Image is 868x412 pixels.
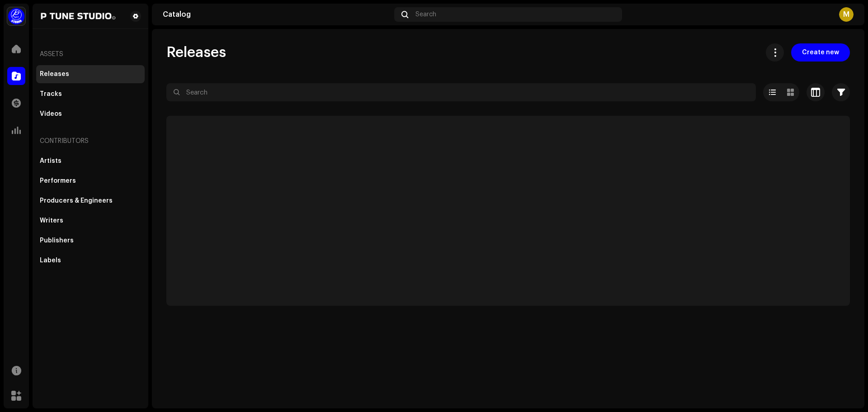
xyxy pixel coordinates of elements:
[36,105,145,123] re-m-nav-item: Videos
[36,192,145,210] re-m-nav-item: Producers & Engineers
[791,43,850,62] button: Create new
[415,11,436,18] span: Search
[166,83,756,101] input: Search
[40,157,61,165] div: Artists
[802,43,839,62] span: Create new
[40,90,62,98] div: Tracks
[36,232,145,250] re-m-nav-item: Publishers
[40,257,61,264] div: Labels
[36,130,145,152] re-a-nav-header: Contributors
[40,177,76,185] div: Performers
[40,71,69,78] div: Releases
[36,152,145,170] re-m-nav-item: Artists
[839,7,854,22] div: M
[40,11,116,22] img: 014156fc-5ea7-42a8-85d9-84b6ed52d0f4
[7,7,25,25] img: a1dd4b00-069a-4dd5-89ed-38fbdf7e908f
[36,43,145,65] re-a-nav-header: Assets
[166,43,226,62] span: Releases
[40,110,62,118] div: Videos
[40,197,113,204] div: Producers & Engineers
[40,237,74,244] div: Publishers
[40,217,63,224] div: Writers
[36,85,145,103] re-m-nav-item: Tracks
[163,11,391,18] div: Catalog
[36,251,145,270] re-m-nav-item: Labels
[36,65,145,83] re-m-nav-item: Releases
[36,212,145,230] re-m-nav-item: Writers
[36,172,145,190] re-m-nav-item: Performers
